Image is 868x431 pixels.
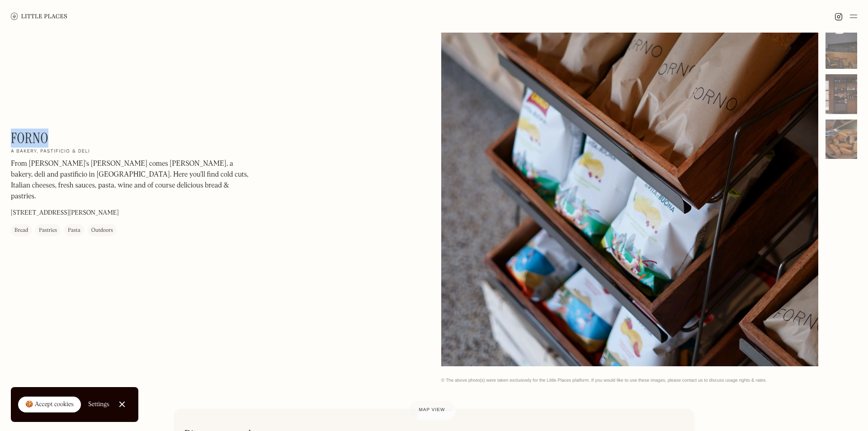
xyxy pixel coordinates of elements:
p: [STREET_ADDRESS][PERSON_NAME] [11,208,119,218]
h1: Forno [11,129,48,147]
div: Pastries [39,226,57,235]
div: Pasta [68,226,80,235]
a: Close Cookie Popup [113,395,131,413]
a: Settings [88,394,109,415]
div: © The above photo(s) were taken exclusively for the Little Places platform. If you would like to ... [441,378,857,383]
div: 🍪 Accept cookies [25,400,74,409]
div: Settings [88,401,109,407]
span: Map view [419,407,445,412]
h2: A bakery, pastificio & deli [11,148,90,155]
div: Outdoors [91,226,113,235]
div: Bread [14,226,28,235]
div: Close Cookie Popup [122,404,122,405]
a: Map view [408,400,456,420]
p: From [PERSON_NAME]'s [PERSON_NAME] comes [PERSON_NAME], a bakery, deli and pastificio in [GEOGRAP... [11,158,255,202]
a: 🍪 Accept cookies [18,397,81,413]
